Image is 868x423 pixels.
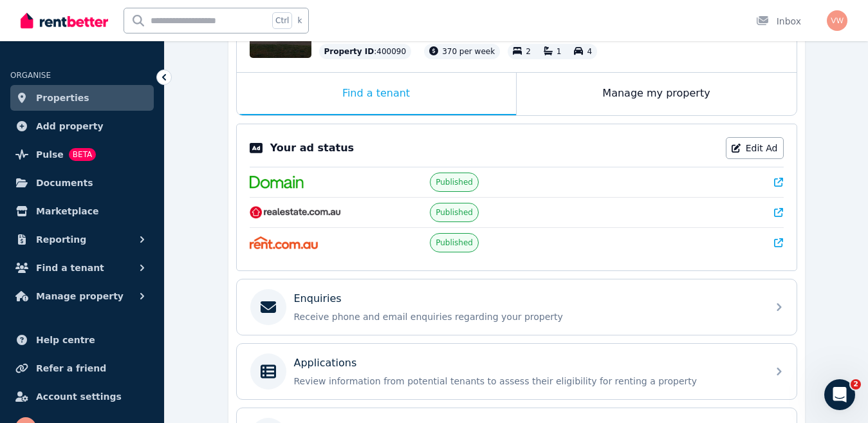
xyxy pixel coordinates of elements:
img: RentBetter [21,11,108,30]
span: Property ID [324,46,374,57]
img: Domain.com.au [250,176,304,189]
a: EnquiriesReceive phone and email enquiries regarding your property [237,279,797,335]
a: Marketplace [10,198,154,224]
div: Find a tenant [237,73,516,115]
a: Account settings [10,384,154,409]
span: ORGANISE [10,71,51,80]
a: Refer a friend [10,355,154,381]
span: Add property [36,118,104,134]
span: Account settings [36,389,122,404]
span: Find a tenant [36,260,104,276]
div: Manage my property [517,73,797,115]
a: Edit Ad [726,137,784,159]
a: Add property [10,113,154,139]
span: Marketplace [36,203,98,219]
button: Find a tenant [10,255,154,281]
span: Published [436,207,473,218]
span: 2 [851,379,861,390]
a: Documents [10,170,154,196]
span: 2 [526,47,531,56]
p: Your ad status [270,140,354,156]
a: ApplicationsReview information from potential tenants to assess their eligibility for renting a p... [237,344,797,399]
iframe: Intercom live chat [824,379,855,410]
img: Vincent Wang [827,10,847,31]
p: Applications [294,355,357,371]
span: BETA [69,148,96,161]
span: 370 per week [442,47,495,56]
span: Pulse [36,147,64,162]
span: Refer a friend [36,361,106,376]
span: 4 [587,47,592,56]
span: Ctrl [272,12,292,29]
span: 1 [557,47,562,56]
a: Help centre [10,327,154,353]
span: Documents [36,175,93,191]
p: Review information from potential tenants to assess their eligibility for renting a property [294,375,760,388]
div: : 400090 [319,44,412,59]
span: Published [436,177,473,187]
a: PulseBETA [10,142,154,167]
a: Properties [10,85,154,111]
div: Inbox [756,15,801,28]
span: Reporting [36,232,86,247]
button: Reporting [10,227,154,252]
span: Properties [36,90,89,106]
img: Rent.com.au [250,236,319,249]
p: Receive phone and email enquiries regarding your property [294,310,760,323]
p: Enquiries [294,291,342,306]
span: Manage property [36,288,124,304]
span: k [297,15,302,26]
button: Manage property [10,283,154,309]
span: Help centre [36,332,95,348]
span: Published [436,238,473,248]
img: RealEstate.com.au [250,206,342,219]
